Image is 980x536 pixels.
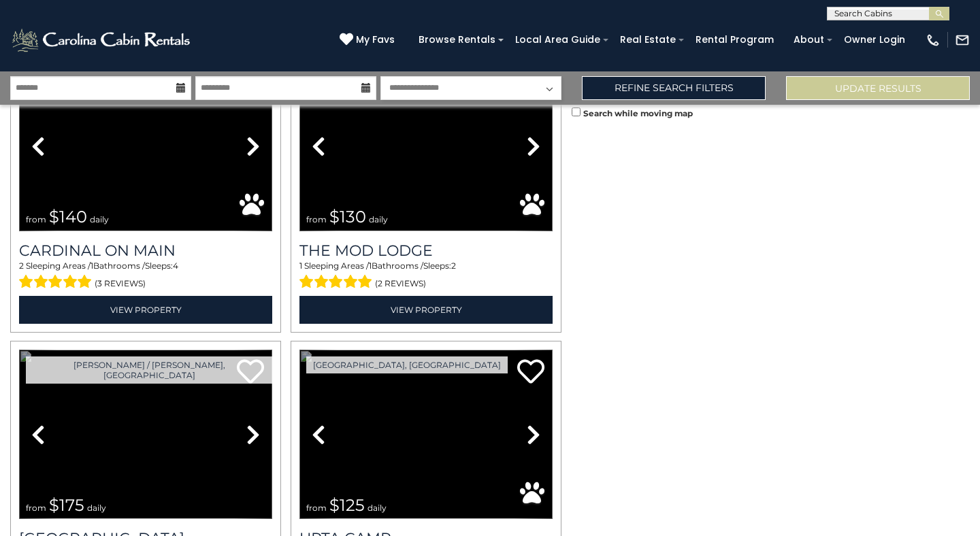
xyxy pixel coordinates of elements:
img: dummy-image.jpg [19,62,272,231]
span: 1 [299,261,302,271]
span: 2 [19,261,24,271]
img: dummy-image.jpg [299,350,553,519]
span: $140 [49,207,87,227]
span: 1 [369,261,372,271]
span: daily [369,214,388,224]
a: [GEOGRAPHIC_DATA], [GEOGRAPHIC_DATA] [306,356,508,373]
img: mail-regular-white.png [955,33,970,48]
a: View Property [19,296,272,324]
a: The Mod Lodge [299,241,553,260]
span: $130 [329,207,366,227]
small: Search while moving map [583,108,693,118]
span: from [26,503,46,513]
input: Search while moving map [572,107,581,116]
span: $175 [49,495,84,515]
span: 2 [451,261,456,271]
a: Rental Program [689,29,781,50]
a: About [787,29,831,50]
span: (2 reviews) [375,275,426,292]
a: Real Estate [613,29,683,50]
a: My Favs [340,33,398,48]
span: daily [90,214,109,224]
span: 1 [91,261,93,271]
span: My Favs [356,33,395,47]
span: daily [87,503,106,513]
img: White-1-2.png [10,27,194,54]
div: Sleeping Areas / Bathrooms / Sleeps: [19,260,272,292]
img: phone-regular-white.png [926,33,941,48]
a: Browse Rentals [412,29,502,50]
a: Owner Login [837,29,912,50]
span: daily [367,503,387,513]
span: (3 reviews) [95,275,146,292]
a: View Property [299,296,553,324]
img: dummy-image.jpg [19,350,272,519]
span: from [26,214,46,224]
div: Sleeping Areas / Bathrooms / Sleeps: [299,260,553,292]
a: Refine Search Filters [582,76,766,100]
a: Cardinal On Main [19,241,272,260]
button: Update Results [786,76,970,100]
a: Add to favorites [517,358,544,387]
span: 4 [173,261,178,271]
span: $125 [329,495,365,515]
img: dummy-image.jpg [299,62,553,231]
span: from [306,503,327,513]
span: from [306,214,327,224]
a: Local Area Guide [508,29,607,50]
a: [PERSON_NAME] / [PERSON_NAME], [GEOGRAPHIC_DATA] [26,356,272,384]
